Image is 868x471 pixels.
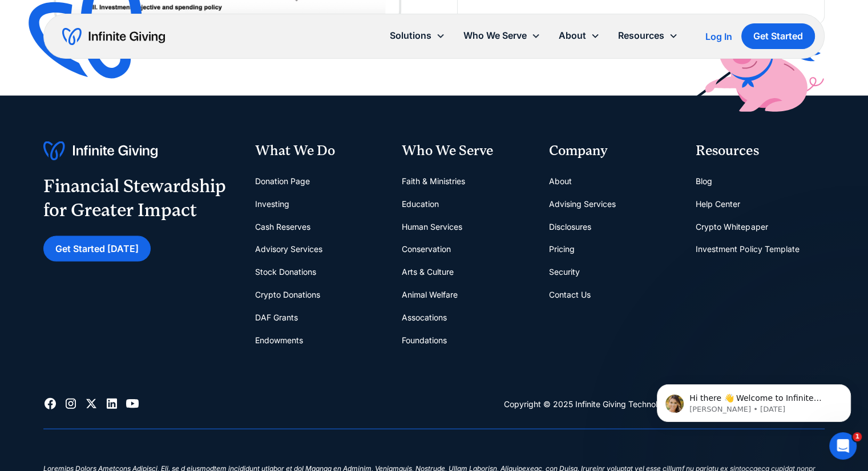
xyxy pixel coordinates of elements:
[696,141,825,161] div: Resources
[549,283,591,306] a: Contact Us
[255,238,322,261] a: Advisory Services
[550,23,609,48] div: About
[705,32,732,41] div: Log In
[705,30,732,43] a: Log In
[402,283,458,306] a: Animal Welfare
[255,170,309,193] a: Donation Page
[43,448,825,463] div: ‍‍‍
[696,216,768,238] a: Crypto Whitepaper
[741,23,815,49] a: Get Started
[255,261,316,283] a: Stock Donations
[454,23,550,48] div: Who We Serve
[696,193,740,216] a: Help Center
[402,261,454,283] a: Arts & Culture
[402,193,439,216] a: Education
[255,329,302,352] a: Endowments
[255,306,297,329] a: DAF Grants
[504,397,696,411] div: Copyright © 2025 Infinite Giving Technologies, Inc.
[255,141,383,161] div: What We Do
[618,28,664,43] div: Resources
[829,432,857,460] iframe: Intercom live chat
[402,306,447,329] a: Assocations
[62,27,165,46] a: home
[549,238,575,261] a: Pricing
[43,174,226,222] div: Financial Stewardship for Greater Impact
[640,360,868,440] iframe: Intercom notifications message
[43,236,151,262] a: Get Started [DATE]
[463,28,527,43] div: Who We Serve
[390,28,431,43] div: Solutions
[402,329,447,352] a: Foundations
[402,238,451,261] a: Conservation
[549,216,591,238] a: Disclosures
[402,216,462,238] a: Human Services
[255,283,320,306] a: Crypto Donations
[549,141,678,161] div: Company
[255,216,310,238] a: Cash Reserves
[853,432,862,441] span: 1
[696,238,799,261] a: Investment Policy Template
[609,23,687,48] div: Resources
[549,261,580,283] a: Security
[549,193,616,216] a: Advising Services
[696,170,712,193] a: Blog
[549,170,572,193] a: About
[255,193,289,216] a: Investing
[559,28,586,43] div: About
[381,23,454,48] div: Solutions
[402,141,531,161] div: Who We Serve
[402,170,465,193] a: Faith & Ministries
